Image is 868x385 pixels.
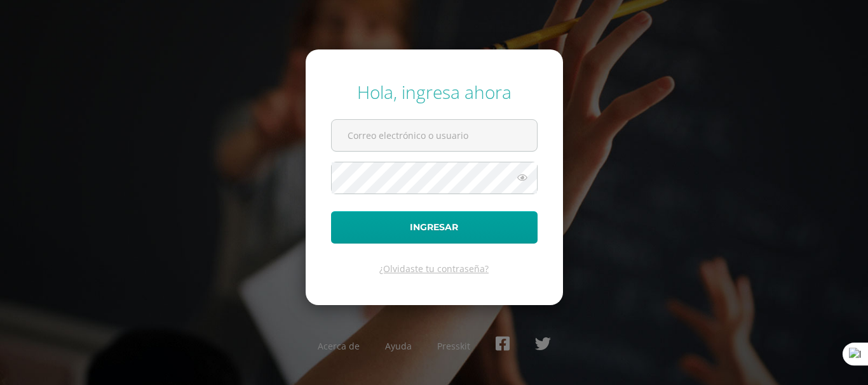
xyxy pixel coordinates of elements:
[331,80,538,104] div: Hola, ingresa ahora
[318,340,360,352] a: Acerca de
[332,120,537,151] input: Correo electrónico o usuario
[385,340,412,352] a: Ayuda
[437,340,470,352] a: Presskit
[379,263,489,275] a: ¿Olvidaste tu contraseña?
[331,211,538,244] button: Ingresar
